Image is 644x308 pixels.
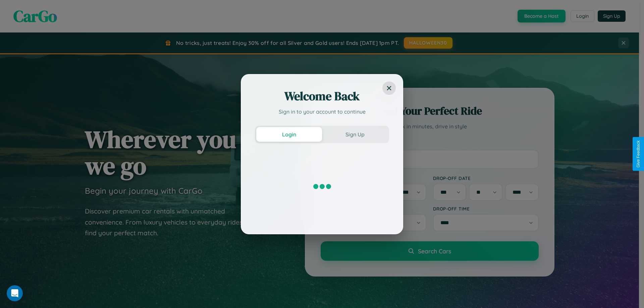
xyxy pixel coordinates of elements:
h2: Welcome Back [255,88,389,104]
p: Sign in to your account to continue [255,108,389,116]
div: Give Feedback [636,140,641,168]
iframe: Intercom live chat [7,285,23,301]
button: Login [256,127,322,142]
button: Sign Up [322,127,388,142]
